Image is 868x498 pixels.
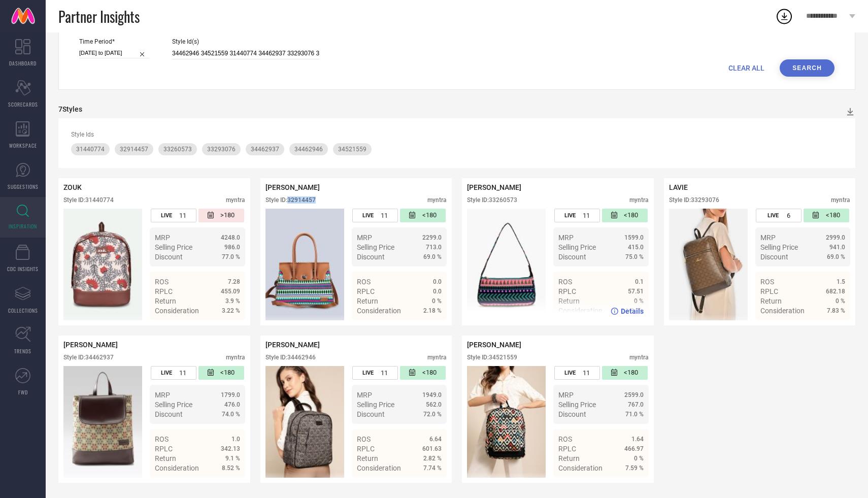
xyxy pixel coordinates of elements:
div: Click to view image [467,366,546,478]
span: FWD [18,388,28,396]
span: Return [558,454,580,462]
span: INSPIRATION [9,222,37,230]
div: Number of days the style has been live on the platform [352,209,398,222]
div: Style ID: 34521559 [467,354,517,361]
img: Style preview image [63,366,142,478]
span: 34462946 [294,146,323,153]
span: ROS [357,435,371,443]
span: Selling Price [155,243,192,251]
span: 57.51 [628,288,644,295]
span: <180 [220,369,235,377]
div: Click to view image [63,366,142,478]
span: 0.0 [433,288,442,295]
div: myntra [427,354,447,361]
span: Details [217,325,240,333]
div: Number of days the style has been live on the platform [756,209,802,222]
span: LIVE [362,212,374,219]
span: <180 [422,211,437,220]
span: 11 [381,369,388,377]
span: 682.18 [826,288,845,295]
span: 455.09 [221,288,240,295]
div: myntra [427,196,447,204]
span: Discount [155,253,183,261]
span: Consideration [155,307,199,315]
span: [PERSON_NAME] [265,341,320,349]
span: RPLC [357,287,375,295]
span: Details [621,482,644,490]
span: Style Id(s) [172,38,319,45]
span: Return [357,297,378,305]
span: [PERSON_NAME] [265,183,320,191]
span: Discount [357,253,385,261]
span: Discount [558,410,586,418]
div: Style ID: 34462946 [265,354,316,361]
span: 2999.0 [826,234,845,241]
span: Consideration [760,307,805,315]
span: [PERSON_NAME] [467,341,521,349]
span: 2.18 % [423,307,442,314]
span: 34462937 [251,146,279,153]
div: Style ID: 34462937 [63,354,114,361]
span: Selling Price [357,243,394,251]
span: 0 % [836,297,845,305]
span: Consideration [558,464,603,472]
span: MRP [357,391,372,399]
span: 9.1 % [225,455,240,462]
span: 986.0 [224,244,240,251]
span: Consideration [357,464,401,472]
span: LIVE [767,212,779,219]
span: 6.64 [429,436,442,443]
span: 32914457 [120,146,148,153]
span: <180 [422,369,437,377]
span: Details [419,482,442,490]
span: 2.82 % [423,455,442,462]
div: Number of days since the style was first listed on the platform [400,209,446,222]
span: 1.5 [837,278,845,285]
span: 713.0 [426,244,442,251]
div: Number of days the style has been live on the platform [554,209,600,222]
span: 75.0 % [625,253,644,260]
span: Return [760,297,782,305]
div: Number of days since the style was first listed on the platform [602,209,648,222]
span: 3.9 % [225,297,240,305]
span: 601.63 [422,445,442,452]
span: ROS [357,278,371,286]
span: Details [419,325,442,333]
span: <180 [826,211,840,220]
span: 1949.0 [422,391,442,399]
div: 7 Styles [58,105,82,113]
span: 74.0 % [222,411,240,418]
span: LIVE [362,370,374,376]
span: WORKSPACE [9,142,37,149]
span: [PERSON_NAME] [63,341,118,349]
span: 31440774 [76,146,105,153]
a: Details [611,307,644,315]
span: COLLECTIONS [8,307,38,314]
span: MRP [558,391,574,399]
span: Return [155,297,176,305]
span: 3.22 % [222,307,240,314]
span: Details [621,307,644,315]
span: 767.0 [628,401,644,408]
span: ROS [155,278,169,286]
span: 33293076 [207,146,236,153]
span: LIVE [564,212,576,219]
span: CDC INSIGHTS [7,265,39,273]
div: Open download list [775,7,793,25]
span: 8.52 % [222,464,240,472]
img: Style preview image [265,366,344,478]
a: Details [207,325,240,333]
span: RPLC [155,287,173,295]
span: MRP [357,234,372,242]
span: 941.0 [829,244,845,251]
span: 11 [583,212,590,219]
div: Number of days since the style was first listed on the platform [198,366,244,380]
span: Return [155,454,176,462]
span: LAVIE [669,183,688,191]
div: Click to view image [63,209,142,320]
a: Details [207,482,240,490]
span: 33260573 [163,146,192,153]
span: Discount [760,253,788,261]
button: Search [780,59,834,77]
span: 7.74 % [423,464,442,472]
